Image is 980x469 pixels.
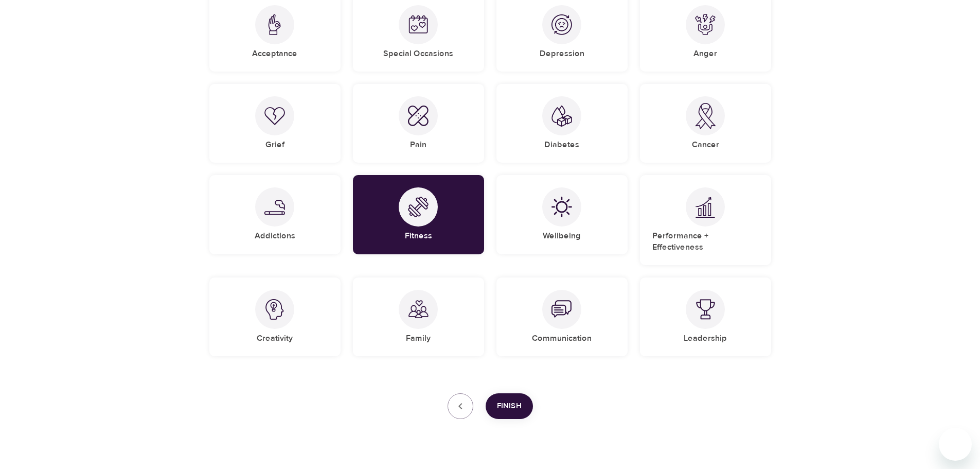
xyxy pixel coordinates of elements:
h5: Special Occasions [383,48,453,59]
span: Finish [497,399,522,413]
h5: Creativity [257,333,293,344]
h5: Depression [540,48,584,59]
h5: Diabetes [544,140,579,150]
div: LeadershipLeadership [640,277,771,356]
h5: Family [406,333,431,344]
div: CommunicationCommunication [496,277,628,356]
div: CreativityCreativity [209,277,341,356]
img: Creativity [264,299,285,320]
img: Wellbeing [551,197,572,217]
img: Cancer [695,103,716,129]
h5: Communication [532,333,592,344]
img: Grief [264,107,285,125]
div: Performance + EffectivenessPerformance + Effectiveness [640,175,771,265]
img: Fitness [408,197,429,217]
div: FamilyFamily [353,277,484,356]
img: Depression [551,14,572,35]
img: Anger [695,14,716,35]
h5: Pain [410,140,426,150]
div: WellbeingWellbeing [496,175,628,254]
div: PainPain [353,84,484,163]
div: CancerCancer [640,84,771,163]
h5: Anger [693,48,717,59]
img: Acceptance [264,14,285,35]
img: Diabetes [551,105,572,127]
img: Addictions [264,200,285,215]
h5: Wellbeing [543,231,581,241]
img: Leadership [695,299,716,320]
h5: Performance + Effectiveness [652,231,759,253]
h5: Fitness [405,231,432,241]
h5: Leadership [684,333,727,344]
img: Special Occasions [408,14,429,35]
button: Finish [486,393,533,419]
img: Family [408,299,429,320]
div: GriefGrief [209,84,341,163]
div: AddictionsAddictions [209,175,341,254]
img: Communication [551,299,572,320]
h5: Grief [265,140,284,150]
h5: Addictions [255,231,295,241]
img: Performance + Effectiveness [695,197,716,218]
h5: Acceptance [252,48,297,59]
iframe: Button to launch messaging window [939,428,972,461]
img: Pain [408,106,429,126]
div: DiabetesDiabetes [496,84,628,163]
h5: Cancer [692,140,719,150]
div: FitnessFitness [353,175,484,254]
